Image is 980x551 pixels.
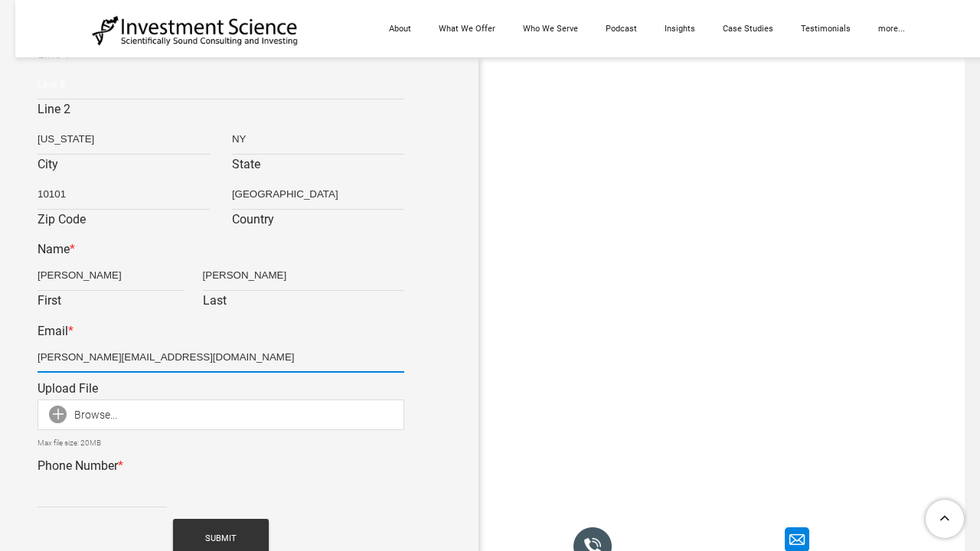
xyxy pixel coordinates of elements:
div: Browse... [38,399,117,430]
input: Last [203,260,404,291]
div: Max file size: 20MB [38,437,404,450]
input: Country [232,179,404,210]
img: Investment Science | NYC Consulting Services [92,15,299,46]
a: To Top [920,494,972,543]
label: City [38,155,210,179]
label: Phone Number [38,458,123,473]
label: State [232,155,404,179]
label: First [38,291,185,315]
input: Zip Code [38,179,210,210]
input: State [232,124,404,155]
input: City [38,124,210,155]
label: Upload File [38,381,98,396]
label: Country [232,210,404,234]
label: Zip Code [38,210,210,234]
input: First [38,260,185,291]
label: Name [38,242,75,256]
label: Last [203,291,404,315]
label: Line 2 [38,99,404,124]
input: Line 2 [38,69,404,99]
label: Email [38,324,73,338]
